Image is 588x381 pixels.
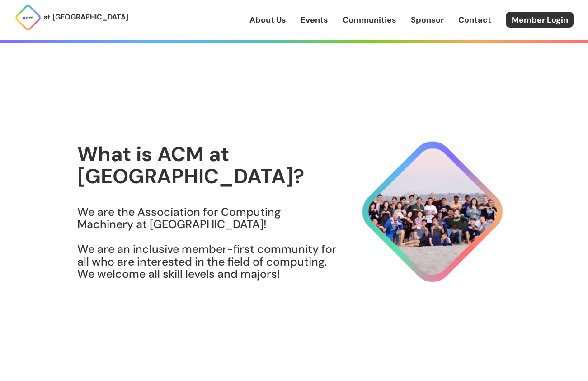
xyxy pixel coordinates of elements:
img: About Hero Image [338,133,511,291]
a: Communities [343,14,396,26]
a: Sponsor [411,14,444,26]
h3: We are the Association for Computing Machinery at [GEOGRAPHIC_DATA]! We are an inclusive member-f... [77,206,338,281]
a: About Us [249,14,286,26]
a: Events [301,14,328,26]
p: at [GEOGRAPHIC_DATA] [43,11,128,23]
h1: What is ACM at [GEOGRAPHIC_DATA]? [77,143,338,188]
img: ACM Logo [14,4,42,31]
a: Member Login [506,12,574,28]
a: Contact [458,14,491,26]
a: at [GEOGRAPHIC_DATA] [14,4,128,31]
